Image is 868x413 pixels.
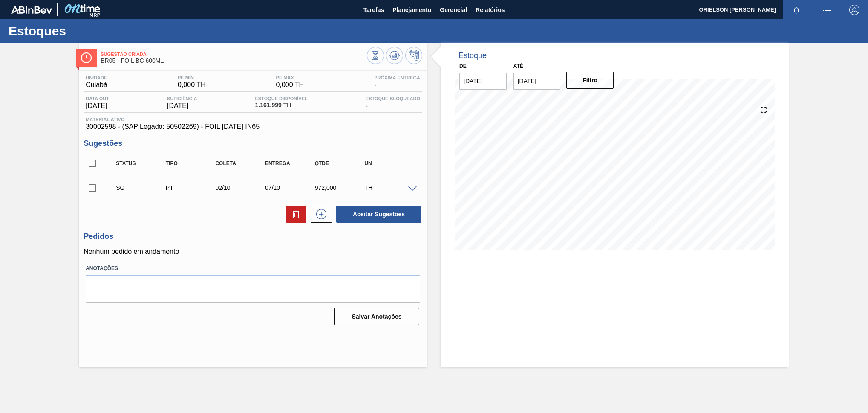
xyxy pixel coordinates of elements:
div: UN [362,160,418,166]
img: Logout [849,5,859,15]
button: Notificações [783,4,810,16]
div: Tipo [164,160,219,166]
div: Pedido de Transferência [164,184,219,191]
span: Planejamento [392,5,431,15]
span: BR05 - FOIL BC 600ML [101,58,367,64]
span: PE MIN [178,75,206,80]
span: 1.161,999 TH [255,102,307,108]
span: Unidade [86,75,107,80]
div: Entrega [263,160,319,166]
button: Programar Estoque [405,47,422,64]
button: Visão Geral dos Estoques [367,47,384,64]
div: Sugestão Criada [114,184,170,191]
span: Relatórios [476,5,505,15]
span: 0,000 TH [276,81,304,89]
div: Status [114,160,170,166]
p: Nenhum pedido em andamento [84,248,422,256]
button: Atualizar Gráfico [386,47,403,64]
div: 972,000 [313,184,369,191]
div: 02/10/2025 [213,184,269,191]
img: userActions [822,5,832,15]
input: dd/mm/yyyy [513,73,561,90]
div: Nova sugestão [306,206,332,223]
span: [DATE] [86,102,109,110]
button: Aceitar Sugestões [336,206,421,223]
span: Sugestão Criada [101,52,367,57]
span: Próxima Entrega [374,75,420,80]
span: Cuiabá [86,81,107,89]
span: Data out [86,96,109,101]
button: Filtro [566,72,614,89]
div: 07/10/2025 [263,184,319,191]
img: TNhmsLtSVTkK8tSr43FrP2fwEKptu5GPRR3wAAAABJRU5ErkJggg== [11,6,52,14]
h3: Sugestões [84,139,422,148]
div: - [363,96,422,110]
div: Estoque [459,51,487,60]
input: dd/mm/yyyy [459,73,507,90]
span: Gerencial [440,5,467,15]
span: PE MAX [276,75,304,80]
div: Qtde [313,160,369,166]
span: Suficiência [167,96,197,101]
span: Material ativo [86,117,420,122]
div: Excluir Sugestões [282,206,306,223]
span: Estoque Disponível [255,96,307,101]
span: [DATE] [167,102,197,110]
div: Aceitar Sugestões [332,205,422,224]
div: - [372,75,422,89]
span: 30002598 - (SAP Legado: 50502269) - FOIL [DATE] IN65 [86,123,420,131]
span: Tarefas [363,5,384,15]
span: 0,000 TH [178,81,206,89]
label: Até [513,63,523,69]
h3: Pedidos [84,232,422,241]
div: TH [362,184,418,191]
img: Ícone [81,52,92,63]
label: De [459,63,467,69]
span: Estoque Bloqueado [366,96,420,101]
div: Coleta [213,160,269,166]
label: Anotações [86,262,420,275]
h1: Estoques [9,26,160,36]
button: Salvar Anotações [334,308,419,325]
